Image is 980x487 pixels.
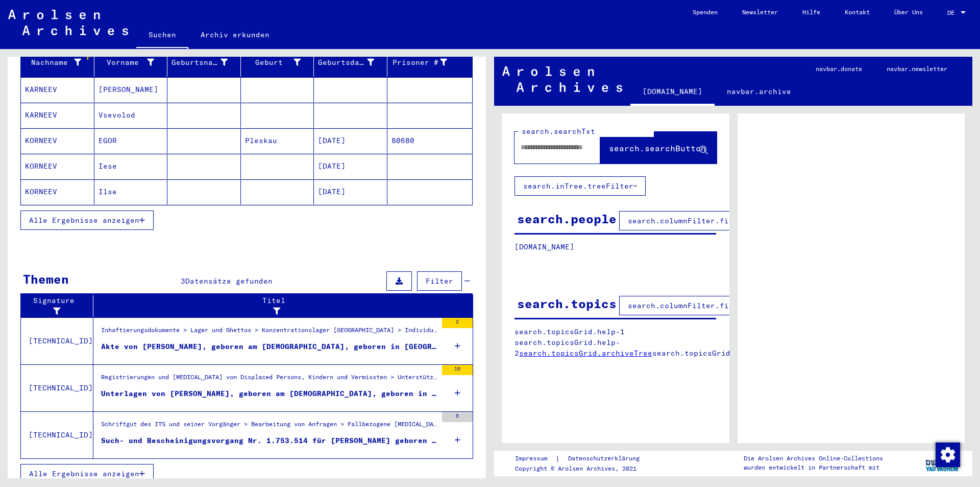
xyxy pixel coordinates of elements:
[188,22,282,47] a: Archiv erkunden
[25,295,85,317] div: Signature
[744,463,883,472] p: wurden entwickelt in Partnerschaft mit
[314,154,387,179] mat-cell: [DATE]
[947,9,959,16] span: DE
[245,57,301,68] div: Geburt‏
[609,143,706,153] span: search.searchButton
[314,128,387,153] mat-cell: [DATE]
[387,48,473,77] mat-header-cell: Prisoner #
[20,464,154,483] button: Alle Ergebnisse anzeigen
[101,341,437,352] div: Akte von [PERSON_NAME], geboren am [DEMOGRAPHIC_DATA], geboren in [GEOGRAPHIC_DATA]
[21,411,93,458] td: [TECHNICAL_ID]
[318,57,374,68] div: Geburtsdatum
[715,79,803,104] a: navbar.archive
[245,54,314,71] div: Geburt‏
[600,132,717,164] button: search.searchButton
[94,48,168,77] mat-header-cell: Vorname
[8,10,128,35] img: Arolsen_neg.svg
[923,450,962,476] img: yv_logo.png
[97,295,453,317] div: Titel
[171,54,240,71] div: Geburtsname
[94,154,168,179] mat-cell: Iese
[387,128,473,153] mat-cell: 80680
[619,296,755,315] button: search.columnFilter.filter
[426,276,453,286] span: Filter
[21,103,94,128] mat-cell: KARNEEV
[21,77,94,102] mat-cell: KARNEEV
[101,388,437,399] div: Unterlagen von [PERSON_NAME], geboren am [DEMOGRAPHIC_DATA], geboren in [GEOGRAPHIC_DATA] und von...
[519,349,652,358] a: search.topicsGrid.archiveTree
[21,179,94,204] mat-cell: KORNEEV
[619,211,755,230] button: search.columnFilter.filter
[391,57,448,68] div: Prisoner #
[101,326,437,340] div: Inhaftierungsdokumente > Lager und Ghettos > Konzentrationslager [GEOGRAPHIC_DATA] > Individuelle...
[99,57,155,68] div: Vorname
[94,103,168,128] mat-cell: Vsevolod
[314,48,387,77] mat-header-cell: Geburtsdatum
[136,22,188,49] a: Suchen
[514,242,716,252] p: [DOMAIN_NAME]
[185,276,273,286] span: Datensätze gefunden
[417,271,462,291] button: Filter
[442,365,473,375] div: 10
[21,48,94,77] mat-header-cell: Nachname
[25,295,95,317] div: Signature
[171,57,228,68] div: Geburtsname
[25,54,94,71] div: Nachname
[99,54,167,71] div: Vorname
[21,317,93,364] td: [TECHNICAL_ID]
[318,54,387,71] div: Geburtsdatum
[391,54,460,71] div: Prisoner #
[101,420,437,434] div: Schriftgut des ITS und seiner Vorgänger > Bearbeitung von Anfragen > Fallbezogene [MEDICAL_DATA] ...
[502,66,622,92] img: Arolsen_neg.svg
[628,301,747,310] span: search.columnFilter.filter
[167,48,241,77] mat-header-cell: Geburtsname
[442,318,473,328] div: 2
[936,443,960,467] img: Zustimmung ändern
[21,128,94,153] mat-cell: KORNEEV
[94,77,168,102] mat-cell: [PERSON_NAME]
[628,216,747,225] span: search.columnFilter.filter
[514,176,646,196] button: search.inTree.treeFilter
[21,364,93,411] td: [TECHNICAL_ID]
[515,453,555,464] a: Impressum
[101,373,437,387] div: Registrierungen und [MEDICAL_DATA] von Displaced Persons, Kindern und Vermissten > Unterstützungs...
[29,216,139,225] span: Alle Ergebnisse anzeigen
[803,57,874,81] a: navbar.donate
[314,179,387,204] mat-cell: [DATE]
[181,276,185,286] span: 3
[515,453,652,464] div: |
[514,327,717,359] p: search.topicsGrid.help-1 search.topicsGrid.help-2 search.topicsGrid.manually.
[515,464,652,473] p: Copyright © Arolsen Archives, 2021
[21,154,94,179] mat-cell: KORNEEV
[97,295,463,317] div: Titel
[522,127,595,136] mat-label: search.searchTxt
[29,469,139,478] span: Alle Ergebnisse anzeigen
[517,210,617,228] div: search.people
[517,294,617,313] div: search.topics
[20,211,154,230] button: Alle Ergebnisse anzeigen
[874,57,960,81] a: navbar.newsletter
[630,79,715,106] a: [DOMAIN_NAME]
[94,128,168,153] mat-cell: EGOR
[25,57,81,68] div: Nachname
[101,435,437,446] div: Such- und Bescheinigungsvorgang Nr. 1.753.514 für [PERSON_NAME] geboren [DEMOGRAPHIC_DATA]
[442,412,473,422] div: 8
[241,48,314,77] mat-header-cell: Geburt‏
[744,454,883,463] p: Die Arolsen Archives Online-Collections
[935,442,960,467] div: Zustimmung ändern
[94,179,168,204] mat-cell: Ilse
[241,128,314,153] mat-cell: Pleskau
[23,270,69,288] div: Themen
[560,453,652,464] a: Datenschutzerklärung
